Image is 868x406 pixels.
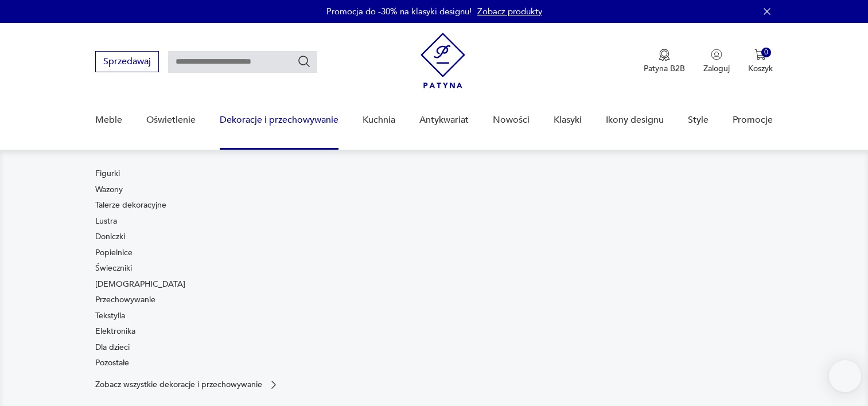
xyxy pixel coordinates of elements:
a: [DEMOGRAPHIC_DATA] [95,279,185,290]
img: Patyna - sklep z meblami i dekoracjami vintage [421,33,465,88]
p: Patyna B2B [644,63,685,74]
button: Zaloguj [703,49,730,74]
a: Zobacz produkty [477,6,542,17]
a: Ikona medaluPatyna B2B [644,49,685,74]
a: Figurki [95,168,120,179]
a: Kuchnia [363,98,395,142]
a: Style [688,98,709,142]
a: Elektronika [95,326,135,337]
p: Zobacz wszystkie dekoracje i przechowywanie [95,381,262,388]
a: Dla dzieci [95,342,130,353]
iframe: Smartsupp widget button [829,360,861,392]
a: Doniczki [95,231,125,243]
a: Popielnice [95,247,133,259]
a: Wazony [95,184,123,196]
img: Ikona koszyka [754,49,766,60]
button: 0Koszyk [748,49,773,74]
a: Sprzedawaj [95,58,159,67]
a: Talerze dekoracyjne [95,200,166,211]
a: Świeczniki [95,263,132,274]
a: Antykwariat [419,98,469,142]
a: Meble [95,98,122,142]
a: Lustra [95,216,117,227]
a: Przechowywanie [95,294,155,306]
a: Dekoracje i przechowywanie [220,98,338,142]
button: Patyna B2B [644,49,685,74]
img: Ikonka użytkownika [711,49,722,60]
a: Ikony designu [606,98,664,142]
a: Pozostałe [95,357,129,369]
p: Koszyk [748,63,773,74]
button: Szukaj [297,54,311,68]
p: Zaloguj [703,63,730,74]
img: cfa44e985ea346226f89ee8969f25989.jpg [440,168,773,391]
button: Sprzedawaj [95,51,159,72]
a: Nowości [493,98,530,142]
a: Oświetlenie [146,98,196,142]
a: Zobacz wszystkie dekoracje i przechowywanie [95,379,279,391]
p: Promocja do -30% na klasyki designu! [326,6,472,17]
a: Klasyki [554,98,582,142]
a: Tekstylia [95,310,125,322]
img: Ikona medalu [659,49,670,61]
div: 0 [761,48,771,57]
a: Promocje [733,98,773,142]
